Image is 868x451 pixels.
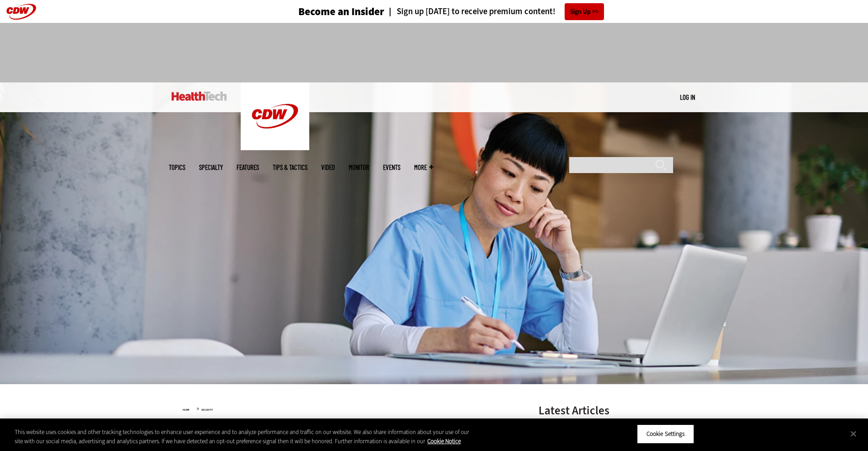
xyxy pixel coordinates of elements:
[384,7,555,16] a: Sign up [DATE] to receive premium content!
[183,408,189,412] a: Home
[268,32,601,73] iframe: advertisement
[843,424,863,444] button: Close
[637,424,694,444] button: Cookie Settings
[15,428,477,446] div: This website uses cookies and other tracking technologies to enhance user experience and to analy...
[273,164,307,171] a: Tips & Tactics
[264,6,384,17] a: Become an Insider
[565,3,604,20] a: Sign Up
[201,418,231,427] a: Security
[414,164,433,171] span: More
[201,408,213,412] a: Security
[199,164,223,171] span: Specialty
[680,93,695,101] a: Log in
[237,164,259,171] a: Features
[383,164,400,171] a: Events
[539,405,676,416] h3: Latest Articles
[183,405,515,412] div: »
[321,164,335,171] a: Video
[241,82,309,150] img: Home
[241,143,309,152] a: CDW
[169,164,185,171] span: Topics
[680,92,695,102] div: User menu
[172,92,227,101] img: Home
[349,164,369,171] a: MonITor
[427,437,461,445] a: More information about your privacy
[298,6,384,17] h3: Become an Insider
